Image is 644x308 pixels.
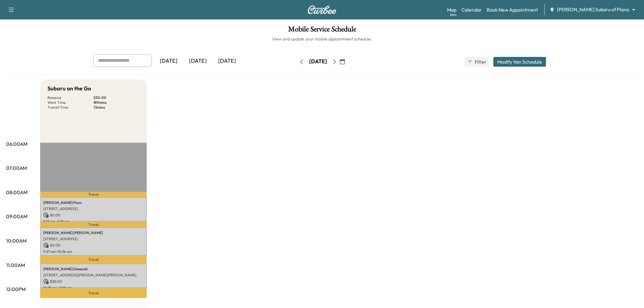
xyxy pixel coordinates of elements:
a: Calendar [461,6,482,13]
p: Work Time [47,100,93,105]
p: 9:27 am - 10:36 am [43,249,144,254]
div: Beta [450,12,457,17]
p: 06:00AM [6,140,27,148]
h1: Mobile Service Schedule [6,26,638,36]
p: 07:00AM [6,164,27,172]
div: [DATE] [183,54,212,68]
div: [DATE] [309,58,327,65]
p: Travel [40,222,147,227]
p: [PERSON_NAME] [PERSON_NAME] [43,230,144,235]
p: 08:00AM [6,189,27,196]
a: MapBeta [447,6,457,13]
p: $ 0.00 [43,243,144,248]
p: 8:13 am - 9:13 am [43,219,144,224]
p: [PERSON_NAME] Dessouki [43,267,144,271]
p: $ 0.00 [43,212,144,218]
p: 10:55 am - 11:55 am [43,285,144,290]
p: $ 30.00 [93,95,139,100]
p: 10:00AM [6,237,26,244]
p: [STREET_ADDRESS][PERSON_NAME][PERSON_NAME] [43,273,144,278]
p: 09:00AM [6,213,27,220]
p: $ 30.00 [43,279,144,284]
p: Revenue [47,95,93,100]
p: Transit Time [47,105,93,110]
span: Filter [475,58,486,65]
p: 11:00AM [6,261,25,269]
h5: Subaru on the Go [47,84,91,93]
button: Filter [465,57,488,67]
div: [DATE] [154,54,183,68]
div: [DATE] [212,54,242,68]
p: [PERSON_NAME] Poon [43,200,144,205]
p: Travel [40,288,147,298]
button: Modify Van Schedule [493,57,546,67]
p: [STREET_ADDRESS] [43,206,144,211]
p: 72 mins [93,105,139,110]
p: Travel [40,192,147,197]
h6: View and update your mobile appointment schedule. [6,36,638,42]
img: Curbee Logo [307,5,337,14]
span: [PERSON_NAME] Subaru of Plano [557,6,629,13]
p: 189 mins [93,100,139,105]
a: Book New Appointment [487,6,538,13]
p: [STREET_ADDRESS] [43,236,144,241]
p: 12:00PM [6,285,26,293]
p: Travel [40,256,147,264]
